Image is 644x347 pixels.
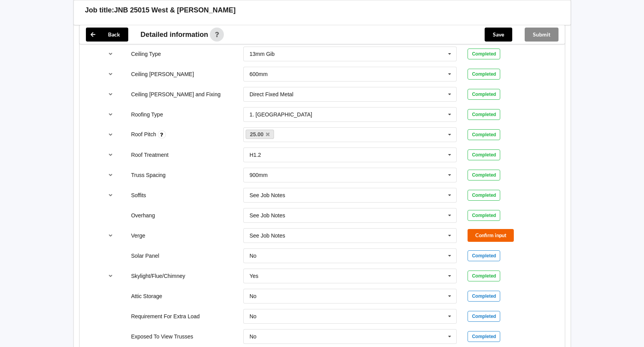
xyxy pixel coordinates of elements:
[250,92,293,97] div: Direct Fixed Metal
[131,313,200,319] label: Requirement For Extra Load
[86,28,128,42] button: Back
[250,51,275,57] div: 13mm Gib
[85,6,114,15] h3: Job title:
[250,253,257,259] div: No
[103,128,118,142] button: reference-toggle
[468,331,500,342] div: Completed
[250,112,312,117] div: 1. [GEOGRAPHIC_DATA]
[131,192,146,198] label: Soffits
[131,172,166,178] label: Truss Spacing
[468,149,500,160] div: Completed
[468,291,500,302] div: Completed
[103,108,118,121] button: reference-toggle
[131,131,157,137] label: Roof Pitch
[103,87,118,101] button: reference-toggle
[141,31,208,38] span: Detailed information
[250,273,258,279] div: Yes
[131,111,163,118] label: Roofing Type
[103,229,118,243] button: reference-toggle
[131,152,169,158] label: Roof Treatment
[131,253,159,259] label: Solar Panel
[103,188,118,202] button: reference-toggle
[468,49,500,59] div: Completed
[250,314,257,319] div: No
[250,193,285,198] div: See Job Notes
[250,152,261,158] div: H1.2
[468,190,500,201] div: Completed
[485,28,512,42] button: Save
[468,311,500,322] div: Completed
[103,67,118,81] button: reference-toggle
[468,69,500,80] div: Completed
[468,170,500,180] div: Completed
[131,91,220,97] label: Ceiling [PERSON_NAME] and Fixing
[103,269,118,283] button: reference-toggle
[131,71,194,77] label: Ceiling [PERSON_NAME]
[103,47,118,61] button: reference-toggle
[131,51,161,57] label: Ceiling Type
[114,6,236,15] h3: JNB 25015 West & [PERSON_NAME]
[250,172,268,178] div: 900mm
[468,229,514,242] button: Confirm input
[250,293,257,299] div: No
[250,233,285,238] div: See Job Notes
[468,109,500,120] div: Completed
[468,129,500,140] div: Completed
[250,334,257,339] div: No
[468,271,500,281] div: Completed
[131,293,162,299] label: Attic Storage
[468,89,500,100] div: Completed
[246,130,274,139] a: 25.00
[468,250,500,261] div: Completed
[131,212,155,219] label: Overhang
[250,213,285,218] div: See Job Notes
[131,273,185,279] label: Skylight/Flue/Chimney
[103,168,118,182] button: reference-toggle
[103,148,118,162] button: reference-toggle
[468,210,500,221] div: Completed
[250,71,268,77] div: 600mm
[131,333,193,340] label: Exposed To View Trusses
[131,232,145,239] label: Verge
